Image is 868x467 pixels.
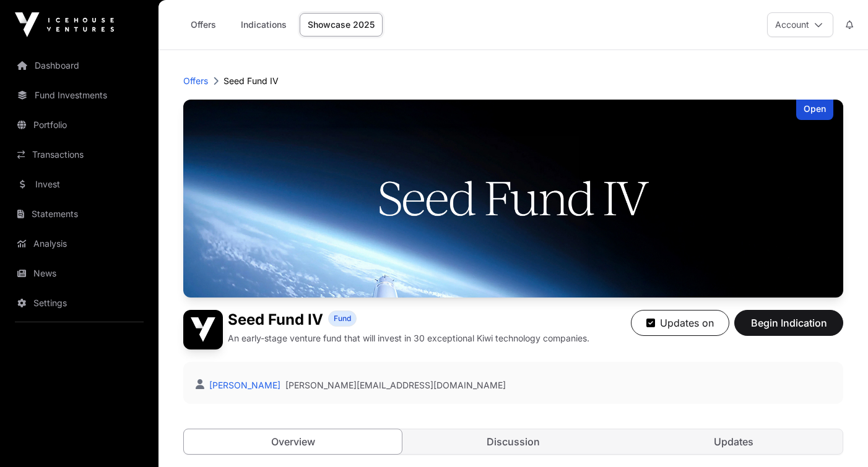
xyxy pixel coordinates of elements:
[10,289,149,317] a: Settings
[178,13,228,36] a: Offers
[183,100,843,298] img: Seed Fund IV
[796,100,833,120] div: Open
[228,332,589,345] p: An early-stage venture fund that will invest in 30 exceptional Kiwi technology companies.
[10,52,149,79] a: Dashboard
[404,429,622,454] a: Discussion
[300,13,383,36] a: Showcase 2025
[183,75,208,87] a: Offers
[285,379,506,392] a: [PERSON_NAME][EMAIL_ADDRESS][DOMAIN_NAME]
[10,82,149,109] a: Fund Investments
[334,314,351,323] span: Fund
[183,310,223,349] img: Seed Fund IV
[10,111,149,139] a: Portfolio
[631,310,729,336] button: Updates on
[183,429,402,455] a: Overview
[750,315,828,330] span: Begin Indication
[10,260,149,287] a: News
[224,75,279,87] p: Seed Fund IV
[228,310,323,330] h1: Seed Fund IV
[10,230,149,257] a: Analysis
[207,380,280,390] a: [PERSON_NAME]
[10,200,149,228] a: Statements
[767,12,833,37] button: Account
[10,171,149,198] a: Invest
[10,141,149,168] a: Transactions
[15,12,114,37] img: Icehouse Ventures Logo
[734,322,843,335] a: Begin Indication
[233,13,295,36] a: Indications
[184,429,843,454] nav: Tabs
[734,310,843,336] button: Begin Indication
[625,429,843,454] a: Updates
